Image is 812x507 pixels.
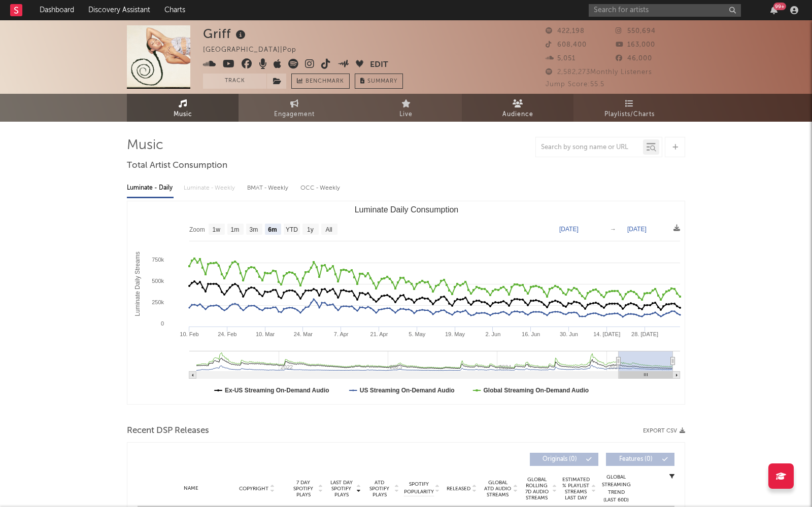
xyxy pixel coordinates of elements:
[559,226,579,233] text: [DATE]
[286,226,298,233] text: YTD
[409,331,426,337] text: 5. May
[256,331,275,337] text: 10. Mar
[573,94,685,122] a: Playlists/Charts
[127,179,174,197] div: Luminate - Daily
[127,160,227,172] span: Total Artist Consumption
[161,320,164,327] text: 0
[604,108,655,121] span: Playlists/Charts
[773,3,786,10] div: 99 +
[370,59,388,71] button: Edit
[334,331,349,337] text: 7. Apr
[593,331,620,337] text: 14. [DATE]
[560,331,578,337] text: 30. Jun
[307,226,314,233] text: 1y
[367,79,397,84] span: Summary
[152,278,164,284] text: 500k
[291,74,350,89] a: Benchmark
[360,387,455,394] text: US Streaming On-Demand Audio
[770,6,777,14] button: 99+
[274,108,315,121] span: Engagement
[610,226,616,233] text: →
[462,94,573,122] a: Audience
[522,331,540,337] text: 16. Jun
[546,28,585,34] span: 422,198
[203,44,308,56] div: [GEOGRAPHIC_DATA] | Pop
[523,477,551,501] span: Global Rolling 7D Audio Streams
[290,480,317,498] span: 7 Day Spotify Plays
[606,453,674,466] button: Features(0)
[127,94,239,122] a: Music
[180,331,198,337] text: 10. Feb
[601,474,631,504] div: Global Streaming Trend (Last 60D)
[300,179,341,197] div: OCC - Weekly
[616,42,655,48] span: 163,000
[306,76,344,88] span: Benchmark
[445,331,465,337] text: 19. May
[536,143,643,152] input: Search by song name or URL
[484,480,512,498] span: Global ATD Audio Streams
[247,179,290,197] div: BMAT - Weekly
[447,486,470,492] span: Released
[616,28,656,34] span: 550,694
[484,387,589,394] text: Global Streaming On-Demand Audio
[485,331,500,337] text: 2. Jun
[213,226,221,233] text: 1w
[355,74,403,89] button: Summary
[152,299,164,305] text: 250k
[404,481,434,496] span: Spotify Popularity
[203,25,248,42] div: Griff
[350,94,462,122] a: Live
[502,108,533,121] span: Audience
[546,55,576,62] span: 5,051
[613,456,659,462] span: Features ( 0 )
[530,453,598,466] button: Originals(0)
[546,81,604,88] span: Jump Score: 55.5
[127,425,209,437] span: Recent DSP Releases
[631,331,658,337] text: 28. [DATE]
[643,428,685,434] button: Export CSV
[268,226,277,233] text: 6m
[616,55,652,62] span: 46,000
[536,456,583,462] span: Originals ( 0 )
[294,331,313,337] text: 24. Mar
[399,108,413,121] span: Live
[239,486,268,492] span: Copyright
[152,257,164,263] text: 750k
[589,4,741,17] input: Search for artists
[158,485,224,492] div: Name
[325,226,332,233] text: All
[203,74,266,89] button: Track
[134,251,141,316] text: Luminate Daily Streams
[546,42,587,48] span: 608,400
[250,226,258,233] text: 3m
[370,331,388,337] text: 21. Apr
[174,108,192,121] span: Music
[225,387,329,394] text: Ex-US Streaming On-Demand Audio
[355,205,459,214] text: Luminate Daily Consumption
[562,477,590,501] span: Estimated % Playlist Streams Last Day
[546,69,652,76] span: 2,582,273 Monthly Listeners
[231,226,240,233] text: 1m
[627,226,647,233] text: [DATE]
[239,94,350,122] a: Engagement
[366,480,393,498] span: ATD Spotify Plays
[127,201,685,404] svg: Luminate Daily Consumption
[328,480,355,498] span: Last Day Spotify Plays
[189,226,205,233] text: Zoom
[218,331,236,337] text: 24. Feb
